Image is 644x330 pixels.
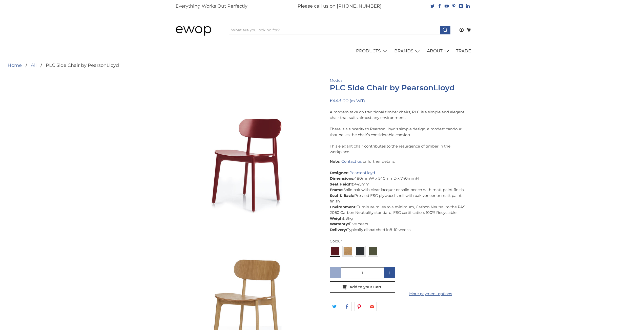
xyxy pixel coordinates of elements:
li: PLC Side Chair by PearsonLloyd [37,63,119,68]
strong: Warranty: [330,221,349,226]
span: Typically dispatched in [347,227,390,232]
nav: breadcrumbs [8,63,119,68]
a: Modus - PLC Side Chair by Pearson Lloyd - Wine Red 3005 [178,78,315,214]
span: Add to your Cart [349,285,381,289]
a: ABOUT [424,44,453,58]
a: Contact us [341,159,362,164]
a: Home [8,63,22,68]
strong: Designer: [330,170,348,175]
a: PearsonLloyd [349,170,375,175]
a: PRODUCTS [353,44,391,58]
strong: Note: [330,159,340,164]
button: Add to your Cart [330,281,395,293]
strong: Weight: [330,216,345,221]
small: (ex VAT) [350,98,365,103]
a: More payment options [398,291,463,297]
h1: PLC Side Chair by PearsonLloyd [330,84,466,92]
strong: Seat & Back: [330,193,354,198]
p: A modern take on traditional timber chairs, PLC is a simple and elegant chair that suits almost a... [330,109,466,155]
input: What are you looking for? [229,26,440,34]
p: Everything Works Out Perfectly [176,3,247,10]
strong: Dimensions: [330,176,354,181]
strong: Environment: [330,204,357,209]
p: for further details. 480mmW x 540mmD x 740mmH 445mm Solid oak with clear lacquer or solid beech w... [330,159,466,233]
strong: Frame: [330,187,343,192]
a: BRANDS [391,44,424,58]
a: TRADE [453,44,474,58]
p: Please call us on [PHONE_NUMBER] [298,3,382,10]
div: Colour [330,238,466,244]
span: £443.00 [330,98,348,104]
a: All [31,63,37,68]
strong: Delivery: [330,227,347,232]
nav: main navigation [170,44,474,58]
strong: Seat Height: [330,182,354,187]
a: Modus [330,78,342,83]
